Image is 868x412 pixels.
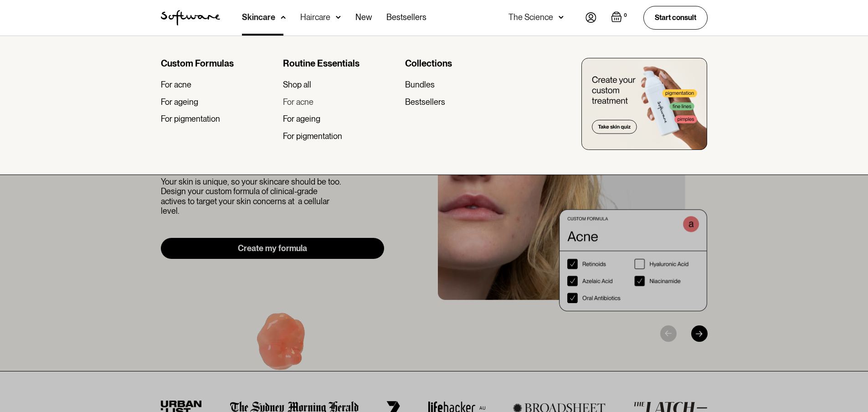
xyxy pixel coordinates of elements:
div: For pigmentation [161,114,220,124]
a: Open empty cart [611,11,629,24]
a: Bestsellers [405,97,520,107]
div: For acne [161,80,191,90]
a: For acne [161,80,276,90]
div: For acne [283,97,313,107]
div: 0 [622,11,629,20]
a: For pigmentation [161,114,276,124]
div: Haircare [300,13,330,22]
div: Shop all [283,80,311,90]
img: create you custom treatment bottle [581,58,707,150]
div: Routine Essentials [283,58,398,69]
a: Start consult [643,6,708,29]
a: For ageing [283,114,398,124]
img: arrow down [281,13,286,22]
a: For ageing [161,97,276,107]
img: Software Logo [161,10,220,26]
div: Bestsellers [405,97,445,107]
a: Bundles [405,80,520,90]
a: For acne [283,97,398,107]
img: arrow down [336,13,341,22]
div: For pigmentation [283,131,342,141]
div: For ageing [283,114,320,124]
div: For ageing [161,97,198,107]
a: For pigmentation [283,131,398,141]
div: Skincare [242,13,275,22]
a: home [161,10,220,26]
a: Shop all [283,80,398,90]
div: The Science [508,13,553,22]
div: Collections [405,58,520,69]
div: Custom Formulas [161,58,276,69]
img: arrow down [559,13,564,22]
div: Bundles [405,80,435,90]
